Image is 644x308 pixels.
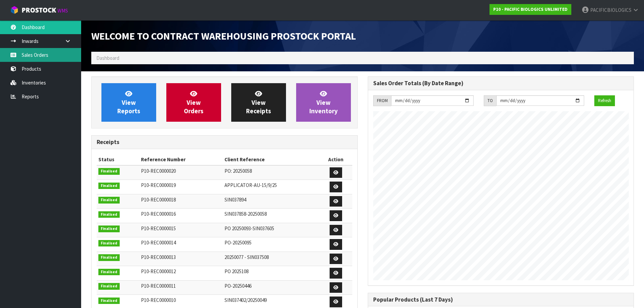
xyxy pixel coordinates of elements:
span: Finalised [98,298,120,304]
span: P10-REC0000013 [141,254,176,260]
span: Finalised [98,197,120,204]
span: P10-REC0000010 [141,297,176,303]
span: P10-REC0000011 [141,283,176,289]
th: Action [320,154,352,165]
small: WMS [57,7,68,14]
div: TO [484,95,496,106]
strong: P10 - PACIFIC BIOLOGICS UNLIMITED [493,6,568,12]
a: ViewInventory [296,83,351,122]
h3: Popular Products (Last 7 Days) [373,297,629,303]
span: Finalised [98,211,120,218]
span: Finalised [98,226,120,232]
span: ProStock [22,6,56,15]
span: Dashboard [96,55,119,61]
span: PO: 20250058 [224,168,252,174]
span: View Inventory [309,90,338,115]
span: P10-REC0000016 [141,211,176,217]
span: View Reports [117,90,140,115]
span: PO 20250093-SIN037605 [224,225,274,232]
span: PACIFICBIOLOGICS [590,7,631,13]
a: ViewReceipts [231,83,286,122]
span: P10-REC0000012 [141,268,176,275]
span: Finalised [98,183,120,189]
span: PO 2025108 [224,268,248,275]
span: PO-20250095 [224,239,252,246]
th: Reference Number [139,154,223,165]
span: View Receipts [246,90,271,115]
span: SIN037894 [224,196,246,203]
span: 20250077 - SIN037508 [224,254,269,260]
span: P10-REC0000019 [141,182,176,188]
span: Welcome to Contract Warehousing ProStock Portal [91,29,356,42]
span: P10-REC0000018 [141,196,176,203]
div: FROM [373,95,391,106]
span: SIN037858-20250058 [224,211,267,217]
span: Finalised [98,283,120,290]
span: Finalised [98,240,120,247]
img: cube-alt.png [10,6,19,14]
a: ViewReports [101,83,156,122]
span: Finalised [98,269,120,276]
span: P10-REC0000015 [141,225,176,232]
span: View Orders [184,90,204,115]
span: Finalised [98,168,120,175]
span: P10-REC0000014 [141,239,176,246]
span: P10-REC0000020 [141,168,176,174]
th: Status [97,154,139,165]
h3: Receipts [97,139,352,145]
button: Refresh [594,95,615,106]
h3: Sales Order Totals (By Date Range) [373,80,629,87]
span: Finalised [98,254,120,261]
span: PO-20250446 [224,283,252,289]
span: APPLICATOR-AU-15/9/25 [224,182,277,188]
a: ViewOrders [166,83,221,122]
th: Client Reference [223,154,320,165]
span: SIN037402/20250049 [224,297,267,303]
